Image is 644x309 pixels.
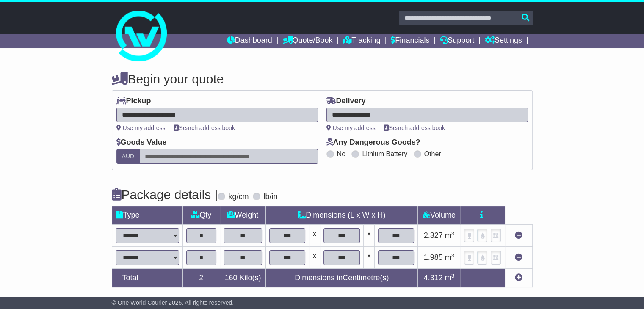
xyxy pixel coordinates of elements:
[263,192,277,201] label: lb/in
[116,138,167,147] label: Goods Value
[112,299,234,306] span: © One World Courier 2025. All rights reserved.
[445,253,455,262] span: m
[282,34,332,48] a: Quote/Book
[116,97,151,106] label: Pickup
[265,269,417,287] td: Dimensions in Centimetre(s)
[224,273,237,282] span: 160
[265,206,417,225] td: Dimensions (L x W x H)
[116,149,140,164] label: AUD
[112,269,182,287] td: Total
[228,192,249,201] label: kg/cm
[515,253,522,262] a: Remove this item
[112,72,533,86] h4: Begin your quote
[363,247,374,269] td: x
[337,150,345,158] label: No
[424,273,443,282] span: 4.312
[424,253,443,262] span: 1.985
[174,124,235,131] a: Search address book
[440,34,474,48] a: Support
[424,231,443,240] span: 2.327
[227,34,272,48] a: Dashboard
[112,188,218,201] h4: Package details |
[445,231,455,240] span: m
[220,206,265,225] td: Weight
[182,206,220,225] td: Qty
[116,124,166,131] a: Use my address
[391,34,429,48] a: Financials
[362,150,407,158] label: Lithium Battery
[326,124,376,131] a: Use my address
[515,231,522,240] a: Remove this item
[451,273,455,279] sup: 3
[220,269,265,287] td: Kilo(s)
[343,34,380,48] a: Tracking
[384,124,445,131] a: Search address book
[485,34,522,48] a: Settings
[309,225,320,247] td: x
[112,206,182,225] td: Type
[424,150,441,158] label: Other
[418,206,460,225] td: Volume
[309,247,320,269] td: x
[451,230,455,237] sup: 3
[326,97,366,106] label: Delivery
[182,269,220,287] td: 2
[445,273,455,282] span: m
[451,252,455,259] sup: 3
[515,273,522,282] a: Add new item
[363,225,374,247] td: x
[326,138,420,147] label: Any Dangerous Goods?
